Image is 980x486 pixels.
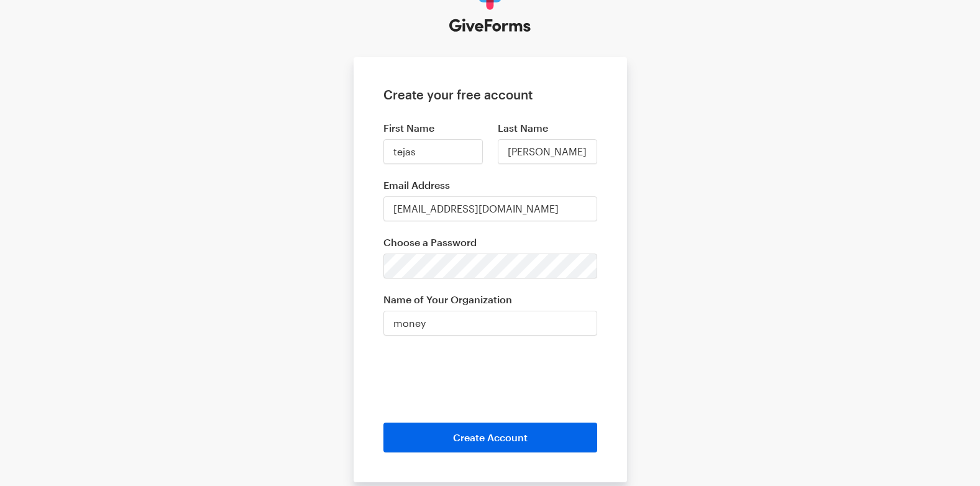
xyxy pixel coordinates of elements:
label: Email Address [383,179,597,191]
iframe: reCAPTCHA [396,354,585,403]
label: Choose a Password [383,236,597,249]
label: Name of Your Organization [383,293,597,306]
h1: Create your free account [383,87,597,102]
label: First Name [383,122,483,134]
label: Last Name [498,122,597,134]
button: Create Account [383,423,597,452]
